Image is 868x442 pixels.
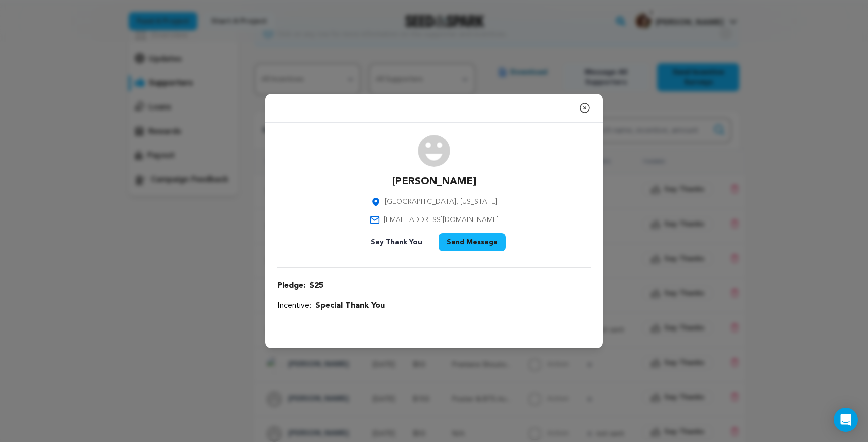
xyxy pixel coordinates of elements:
[834,408,858,432] div: Open Intercom Messenger
[309,280,323,292] span: $25
[277,280,305,292] span: Pledge:
[363,233,430,251] button: Say Thank You
[418,135,450,167] img: user.png
[439,233,506,251] button: Send Message
[277,300,311,312] span: Incentive:
[315,300,385,312] span: Special Thank You
[384,215,499,225] span: [EMAIL_ADDRESS][DOMAIN_NAME]
[385,197,497,207] span: [GEOGRAPHIC_DATA], [US_STATE]
[392,175,476,189] p: [PERSON_NAME]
